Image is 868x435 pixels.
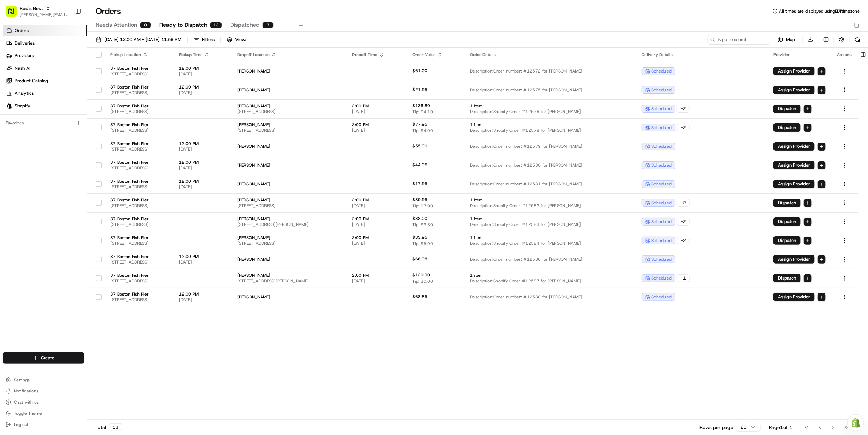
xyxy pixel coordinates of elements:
[14,388,38,394] span: Notifications
[237,257,341,262] span: [PERSON_NAME]
[651,275,672,281] span: scheduled
[237,222,341,227] span: [STREET_ADDRESS][PERSON_NAME]
[3,397,84,407] button: Chat with us!
[773,217,801,226] button: Dispatch
[352,109,402,114] span: [DATE]
[352,273,402,278] span: 2:00 PM
[62,127,76,133] span: [DATE]
[769,424,792,431] div: Page 1 of 1
[15,90,34,97] span: Analytics
[237,144,341,149] span: [PERSON_NAME]
[31,74,96,79] div: We're available if you need us!
[412,143,427,149] span: $55.90
[3,38,87,49] a: Deliveries
[412,216,427,221] span: $38.00
[412,52,459,58] div: Order Value
[93,35,185,45] button: [DATE] 12:00 AM - [DATE] 11:59 PM
[352,52,402,58] div: Dropoff Time
[110,222,168,227] span: [STREET_ADDRESS]
[786,37,795,43] span: Map
[159,21,207,29] span: Ready to Dispatch
[179,84,226,90] span: 12:00 PM
[179,52,226,58] div: Pickup Time
[708,35,770,45] input: Type to search
[699,424,733,431] p: Rows per page
[412,197,427,203] span: $39.95
[651,219,672,224] span: scheduled
[110,122,168,128] span: 37 Boston Fish Pier
[237,122,341,128] span: [PERSON_NAME]
[237,68,341,74] span: [PERSON_NAME]
[773,123,801,132] button: Dispatch
[179,165,226,171] span: [DATE]
[773,180,815,188] button: Assign Provider
[110,297,168,303] span: [STREET_ADDRESS]
[110,160,168,165] span: 37 Boston Fish Pier
[7,91,45,97] div: Past conversations
[352,222,402,227] span: [DATE]
[677,237,690,244] div: + 2
[179,141,226,146] span: 12:00 PM
[179,146,226,152] span: [DATE]
[470,144,631,149] span: Description: Order number: #12579 for [PERSON_NAME]
[412,68,427,74] span: $61.00
[470,197,631,203] span: 1 item
[237,181,341,187] span: [PERSON_NAME]
[179,297,226,303] span: [DATE]
[15,78,48,84] span: Product Catalog
[237,235,341,241] span: [PERSON_NAME]
[179,160,226,165] span: 12:00 PM
[179,184,226,190] span: [DATE]
[470,103,631,109] span: 1 item
[22,108,74,114] span: Wisdom [PERSON_NAME]
[651,294,672,300] span: scheduled
[237,278,341,284] span: [STREET_ADDRESS][PERSON_NAME]
[110,278,168,284] span: [STREET_ADDRESS]
[470,203,631,208] span: Description: Shopify Order #12582 for [PERSON_NAME]
[3,409,84,418] button: Toggle Theme
[470,278,631,284] span: Description: Shopify Order #12587 for [PERSON_NAME]
[651,87,672,93] span: scheduled
[412,122,427,127] span: $77.95
[412,87,427,92] span: $21.95
[179,291,226,297] span: 12:00 PM
[18,45,115,53] input: Clear
[677,105,690,113] div: + 2
[119,69,127,77] button: Start new chat
[651,238,672,243] span: scheduled
[352,122,402,128] span: 2:00 PM
[352,241,402,246] span: [DATE]
[642,52,762,58] div: Delivery Details
[110,141,168,146] span: 37 Boston Fish Pier
[15,67,27,79] img: 8571987876998_91fb9ceb93ad5c398215_72.jpg
[651,162,672,168] span: scheduled
[773,236,801,245] button: Dispatch
[14,411,42,416] span: Toggle Theme
[773,255,815,264] button: Assign Provider
[412,203,433,209] span: Tip: $7.00
[677,124,690,131] div: + 2
[7,28,127,39] p: Welcome 👋
[110,197,168,203] span: 37 Boston Fish Pier
[773,52,826,58] div: Provider
[110,146,168,152] span: [STREET_ADDRESS]
[237,103,341,109] span: [PERSON_NAME]
[773,36,800,44] button: Map
[230,21,260,29] span: Dispatched
[3,375,84,385] button: Settings
[179,71,226,77] span: [DATE]
[110,273,168,278] span: 37 Boston Fish Pier
[237,162,341,168] span: [PERSON_NAME]
[4,153,56,166] a: 📗Knowledge Base
[779,8,860,14] span: All times are displayed using EDT timezone
[3,63,87,74] a: Nash AI
[412,103,430,108] span: $136.80
[470,162,631,168] span: Description: Order number: #12580 for [PERSON_NAME]
[235,37,247,43] span: Views
[20,5,43,12] button: Red's Best
[3,117,84,129] div: Favorites
[470,181,631,187] span: Description: Order number: #12581 for [PERSON_NAME]
[237,197,341,203] span: [PERSON_NAME]
[651,181,672,187] span: scheduled
[651,68,672,74] span: scheduled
